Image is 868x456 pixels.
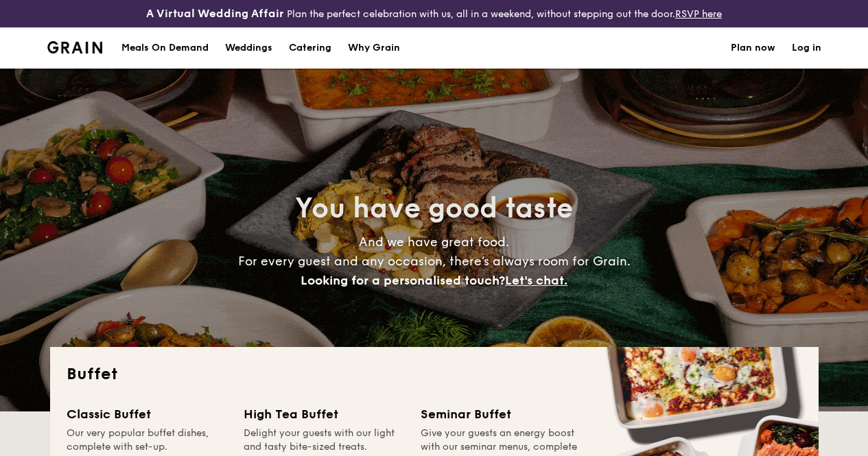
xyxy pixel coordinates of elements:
a: Why Grain [340,27,408,69]
span: You have good taste [295,192,573,225]
div: Meals On Demand [121,27,209,69]
span: Looking for a personalised touch? [301,273,505,288]
a: RSVP here [675,8,722,20]
a: Meals On Demand [113,27,217,69]
h2: Buffet [67,363,802,385]
span: Let's chat. [505,273,567,288]
h4: A Virtual Wedding Affair [146,5,284,22]
div: Why Grain [348,27,400,69]
div: High Tea Buffet [244,405,404,424]
div: Classic Buffet [67,405,227,424]
a: Catering [281,27,340,69]
a: Weddings [217,27,281,69]
h1: Catering [289,27,331,69]
img: Grain [47,41,103,53]
a: Log in [792,27,821,69]
span: And we have great food. For every guest and any occasion, there’s always room for Grain. [238,235,631,288]
div: Seminar Buffet [421,405,581,424]
a: Plan now [731,27,775,69]
div: Weddings [225,27,272,69]
div: Plan the perfect celebration with us, all in a weekend, without stepping out the door. [145,5,723,22]
a: Logotype [47,41,103,53]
